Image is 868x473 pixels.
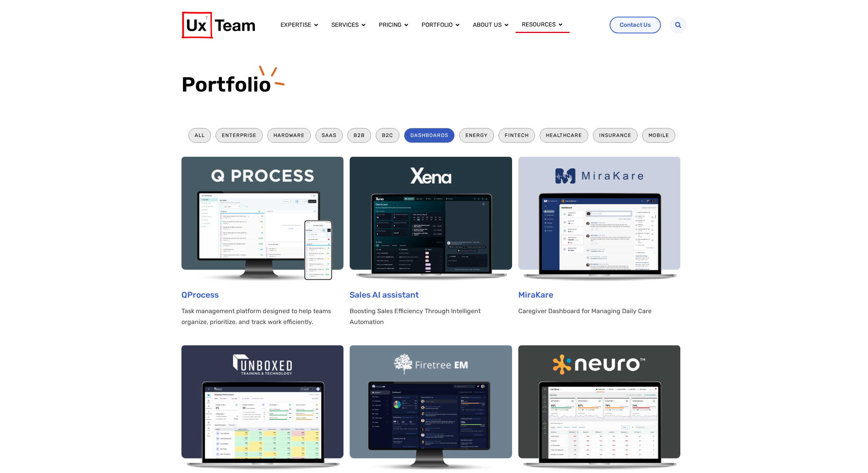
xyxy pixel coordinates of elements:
[498,128,535,142] li: Fintech
[376,128,399,142] li: B2C
[347,128,371,142] li: B2B
[620,22,651,28] span: Contact Us
[518,345,680,470] img: Building management system software with IoT integration
[642,128,675,142] li: Mobile
[274,17,604,33] nav: Menu
[181,12,255,38] img: UX Team Logo
[181,290,219,300] a: QProcess
[153,0,180,7] span: Last Name
[670,17,687,33] div: Search
[518,290,553,300] a: MiraKare
[181,345,343,470] img: Management dashboard for AI-driven skill training
[281,21,311,29] a: Expertise
[593,128,638,142] li: Insurance
[274,17,604,33] div: Menu Toggle
[459,128,494,142] li: Energy
[315,128,343,142] li: SaaS
[181,306,343,327] p: Task management platform designed to help teams organize, prioritize, and track work efficiently.
[829,436,868,473] iframe: Chat Widget
[188,128,211,142] li: All
[522,20,556,29] a: Resources
[181,72,687,97] h1: Portfolio
[518,306,680,317] p: Caregiver Dashboard for Managing Daily Care
[216,128,263,142] li: Enterprise
[518,157,680,281] img: Caregiver Dashboard for Managing Daily Care
[610,17,661,33] a: Contact Us
[422,21,453,29] a: Portfolio
[379,21,401,29] a: Pricing
[181,157,343,281] img: Dashboard for a task management software
[267,128,311,142] li: Hardware
[473,21,502,29] a: About us
[404,128,455,142] li: Dashboards
[331,21,359,29] a: Services
[2,109,7,114] input: Subscribe to UX Team newsletter.
[540,128,588,142] li: Healthcare
[350,157,512,281] img: Boosting Sales Efficiency Through Intelligent Automation
[10,108,302,115] span: Subscribe to UX Team newsletter.
[350,290,419,300] a: Sales AI assistant
[350,345,512,470] img: Firetree EM Client drug treatment software
[350,306,512,327] p: Boosting Sales Efficiency Through Intelligent Automation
